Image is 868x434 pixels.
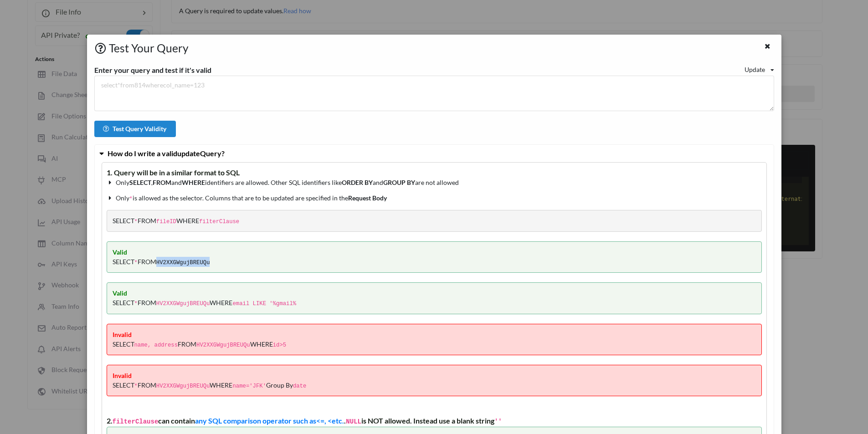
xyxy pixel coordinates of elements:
button: Test Query Validity [94,121,176,137]
code: '' [494,418,502,425]
a: any SQL comparison operator such as<=, <etc. [195,416,344,425]
code: date [293,383,306,389]
span: SELECT FROM WHERE [113,217,240,225]
code: name, address [134,342,178,348]
code: name='JFK' [232,383,266,389]
b: SELECT [129,179,151,186]
code: email LIKE '%gmail% [232,301,296,307]
b: Invalid [113,371,756,380]
b: Invalid [113,330,756,339]
b: Valid [113,247,756,257]
b: GROUP BY [383,179,415,186]
p: Only is allowed as the selector. Columns that are to be updated are specified in the [107,194,762,204]
span: How do I write a valid update Query? [108,149,225,158]
code: filterClause [199,219,239,225]
code: fileID [156,219,176,225]
div: Enter your query and test if it's valid [94,65,211,76]
div: Update [745,65,765,74]
code: NULL [346,418,361,425]
span: SELECT FROM WHERE [113,299,297,306]
span: SELECT FROM [113,258,210,266]
button: How do I write a validupdateQuery? [95,145,774,162]
b: Valid [113,288,756,298]
b: Request Body [348,194,387,202]
code: filterClause [113,418,159,425]
h3: Test Your Query [94,41,716,55]
code: id>5 [273,342,286,348]
code: HV2XXGWgujBREUQu [156,301,210,307]
b: ORDER BY [342,179,373,186]
span: SELECT FROM WHERE Group By [113,381,307,389]
b: FROM [153,179,171,186]
div: 1. Query will be in a similar format to SQL [107,167,762,178]
p: Only , and identifiers are allowed. Other SQL identifiers like and are not allowed [107,178,762,187]
code: HV2XXGWgujBREUQu [156,383,210,389]
code: HV2XXGWgujBREUQu [196,342,250,348]
div: 2. can contain . is NOT allowed. Instead use a blank string [107,415,762,427]
code: HV2XXGWgujBREUQu [156,260,210,266]
b: WHERE [182,179,205,186]
span: SELECT FROM WHERE [113,340,287,348]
